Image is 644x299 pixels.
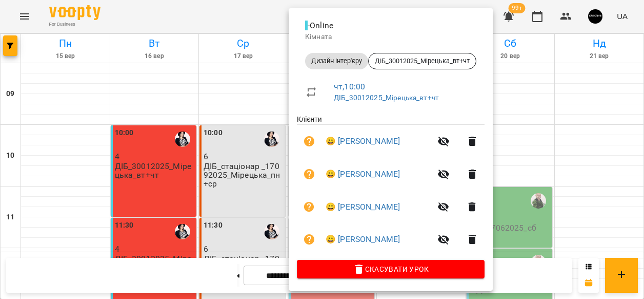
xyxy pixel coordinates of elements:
[297,129,321,154] button: Візит ще не сплачено. Додати оплату?
[368,53,476,69] div: ДІБ_30012025_Мірецька_вт+чт
[326,135,400,147] a: 😀 [PERSON_NAME]
[334,94,439,102] a: ДІБ_30012025_Мірецька_вт+чт
[305,57,368,66] span: Дизайн інтер'єру
[326,233,400,246] a: 😀 [PERSON_NAME]
[297,260,485,278] button: Скасувати Урок
[305,32,476,42] p: Кімната
[297,227,321,252] button: Візит ще не сплачено. Додати оплату?
[334,82,365,91] a: чт , 10:00
[297,195,321,219] button: Візит ще не сплачено. Додати оплату?
[326,168,400,180] a: 😀 [PERSON_NAME]
[297,114,485,259] ul: Клієнти
[326,201,400,213] a: 😀 [PERSON_NAME]
[305,263,476,275] span: Скасувати Урок
[305,21,335,30] span: - Online
[369,57,476,66] span: ДІБ_30012025_Мірецька_вт+чт
[297,162,321,186] button: Візит ще не сплачено. Додати оплату?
